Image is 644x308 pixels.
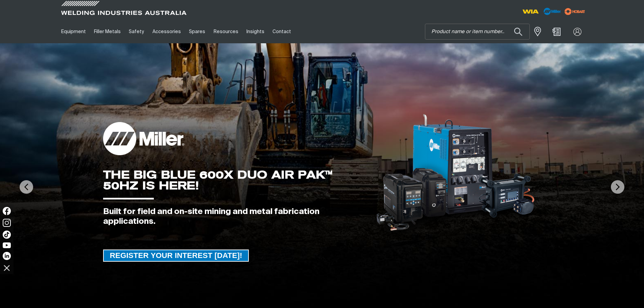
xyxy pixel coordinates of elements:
img: Instagram [3,219,11,227]
img: YouTube [3,242,11,248]
img: TikTok [3,231,11,239]
a: Safety [125,20,148,43]
div: THE BIG BLUE 600X DUO AIR PAK™ 50HZ IS HERE! [103,169,365,191]
nav: Main [57,20,455,43]
img: NextArrow [611,180,624,194]
img: Facebook [3,207,11,215]
img: miller [563,6,587,17]
span: REGISTER YOUR INTEREST [DATE]! [104,250,248,262]
a: Insights [242,20,268,43]
a: Filler Metals [90,20,125,43]
a: Equipment [57,20,90,43]
div: Built for field and on-site mining and metal fabrication applications. [103,207,365,227]
a: Spares [185,20,209,43]
a: Resources [209,20,242,43]
a: Shopping cart (0 product(s)) [551,28,562,36]
input: Product name or item number... [425,24,529,39]
a: REGISTER YOUR INTEREST TODAY! [103,250,249,262]
button: Search products [507,24,530,40]
img: PrevArrow [20,180,33,194]
img: hide socials [1,262,13,274]
img: LinkedIn [3,252,11,260]
a: Contact [268,20,295,43]
a: Accessories [148,20,185,43]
